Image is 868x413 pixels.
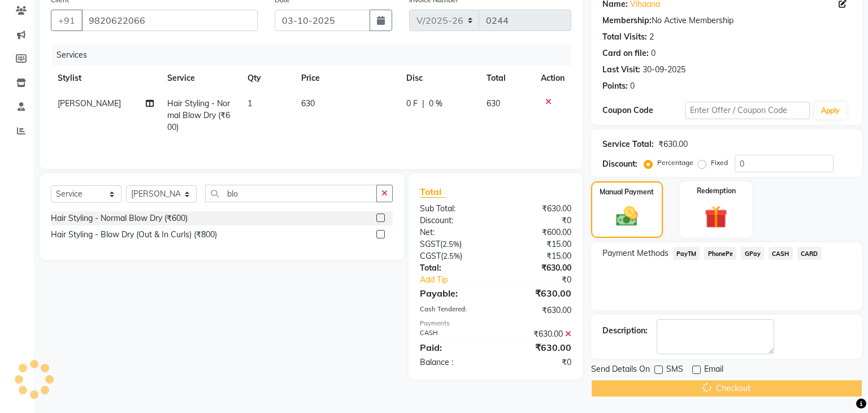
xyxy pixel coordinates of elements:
span: 630 [301,98,315,108]
th: Action [534,66,571,91]
span: 630 [487,98,500,108]
span: Hair Styling - Normal Blow Dry (₹600) [167,98,230,132]
div: ₹630.00 [496,328,580,340]
div: Balance : [411,357,496,368]
span: 0 F [406,98,418,110]
span: GPay [741,247,764,260]
th: Stylist [51,66,160,91]
label: Redemption [697,186,736,196]
input: Search or Scan [205,185,377,202]
div: 2 [649,31,654,43]
div: ₹630.00 [496,305,580,316]
input: Enter Offer / Coupon Code [685,102,809,119]
div: ₹0 [496,215,580,227]
span: CASH [769,247,793,260]
div: CASH [411,328,496,340]
span: PhonePe [704,247,736,260]
div: Last Visit: [602,64,640,76]
div: Total: [411,262,496,274]
div: Points: [602,80,628,92]
div: Payments [420,319,571,328]
div: No Active Membership [602,15,851,27]
div: ( ) [411,238,496,250]
div: ₹15.00 [496,250,580,262]
label: Fixed [711,158,728,168]
div: Hair Styling - Normal Blow Dry (₹600) [51,212,188,224]
div: Hair Styling - Blow Dry (Out & In Curls) (₹800) [51,229,217,241]
div: ₹0 [496,357,580,368]
a: Add Tip [411,274,509,286]
span: PayTM [673,247,700,260]
span: CGST [420,251,441,261]
label: Manual Payment [600,187,654,197]
span: Payment Methods [602,247,669,259]
span: 0 % [429,98,442,110]
button: +91 [51,10,83,31]
div: ₹630.00 [658,138,688,150]
span: Email [704,363,723,377]
th: Service [160,66,241,91]
div: ₹630.00 [496,262,580,274]
div: Payable: [411,286,496,300]
div: Discount: [602,158,637,170]
div: Discount: [411,215,496,227]
div: 0 [630,80,635,92]
th: Total [480,66,534,91]
div: ₹15.00 [496,238,580,250]
div: Sub Total: [411,203,496,215]
div: Paid: [411,341,496,354]
span: CARD [797,247,822,260]
div: Card on file: [602,47,649,59]
span: [PERSON_NAME] [58,98,121,108]
div: ₹0 [510,274,580,286]
span: Send Details On [591,363,650,377]
div: Description: [602,325,648,337]
div: 30-09-2025 [643,64,685,76]
span: 2.5% [442,240,459,249]
label: Percentage [657,158,693,168]
img: _cash.svg [609,204,645,229]
input: Search by Name/Mobile/Email/Code [81,10,258,31]
div: 0 [651,47,656,59]
div: Coupon Code [602,105,685,116]
div: ₹600.00 [496,227,580,238]
th: Qty [241,66,294,91]
span: SMS [666,363,683,377]
div: Services [52,45,580,66]
div: ( ) [411,250,496,262]
div: ₹630.00 [496,286,580,300]
span: 2.5% [443,251,460,260]
div: Total Visits: [602,31,647,43]
span: | [422,98,424,110]
th: Price [294,66,400,91]
div: ₹630.00 [496,341,580,354]
img: _gift.svg [697,203,735,231]
button: Apply [814,102,847,119]
div: Service Total: [602,138,654,150]
th: Disc [400,66,480,91]
div: Cash Tendered: [411,305,496,316]
div: Net: [411,227,496,238]
span: SGST [420,239,440,249]
span: 1 [248,98,252,108]
span: Total [420,186,446,198]
div: ₹630.00 [496,203,580,215]
div: Membership: [602,15,652,27]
